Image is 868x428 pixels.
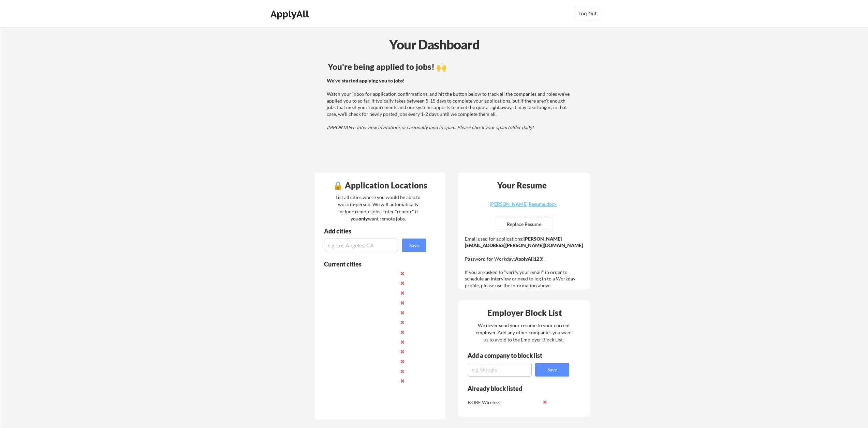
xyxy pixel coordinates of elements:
[317,181,443,189] div: 🔒 Application Locations
[328,63,574,71] div: You're being applied to jobs! 🙌
[465,236,583,248] strong: [PERSON_NAME][EMAIL_ADDRESS][PERSON_NAME][DOMAIN_NAME]
[468,399,540,406] div: KORE Wireless
[461,309,588,317] div: Employer Block List
[475,322,572,343] div: We never send your resume to your current employer. Add any other companies you want us to avoid ...
[324,228,428,234] div: Add cities
[270,8,311,20] div: ApplyAll
[1,35,868,54] div: Your Dashboard
[483,202,564,207] div: [PERSON_NAME] Resume.docx
[465,235,585,289] div: Email used for applications: Password for Workday: If you are asked to "verify your email" in ord...
[402,239,426,252] button: Save
[358,216,368,221] strong: only
[483,202,564,212] a: [PERSON_NAME] Resume.docx
[468,352,553,358] div: Add a company to block list
[331,194,425,222] div: List all cities where you would be able to work in-person. We will automatically include remote j...
[324,239,398,252] input: e.g. Los Angeles, CA
[468,385,560,392] div: Already block listed
[535,363,569,377] button: Save
[327,77,573,131] div: Watch your inbox for application confirmations, and hit the button below to track all the compani...
[327,78,404,83] strong: We've started applying you to jobs!
[488,181,556,189] div: Your Resume
[324,261,418,267] div: Current cities
[327,124,534,130] em: IMPORTANT: Interview invitations occasionally land in spam. Please check your spam folder daily!
[515,256,544,262] strong: ApplyAll123!
[574,7,601,20] button: Log Out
